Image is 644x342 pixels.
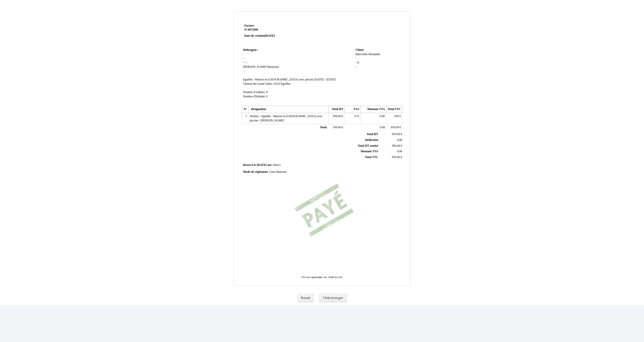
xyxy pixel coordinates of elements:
span: 0.00 [397,150,402,153]
th: Total TTC [386,106,402,113]
span: 4972099 [248,28,258,31]
span: 950.00 [333,115,341,118]
span: Réduction [365,138,378,142]
span: [DATE] [265,34,275,37]
strong: N° [244,28,305,32]
span: Hebergeur: [243,48,258,52]
span: Mode de règlement: [243,170,268,174]
th: N° [242,106,248,113]
span: Montant TVA [361,150,378,153]
span: 13510 [273,82,280,85]
span: Marcoline [356,53,368,56]
span: - [246,61,247,64]
button: Télécharger [320,294,347,302]
span: 0,00 [397,138,402,142]
span: Hernando [368,53,380,56]
th: Montant TVA [361,106,386,113]
td: 1 [242,113,248,124]
td: % [345,113,361,124]
th: Total HT [328,106,344,113]
span: Total TTC [365,156,378,159]
span: Direct [273,163,281,167]
span: Total: [320,126,327,129]
span: - [243,53,244,56]
td: € [379,132,403,137]
span: 950 [394,115,399,118]
span: Carte Bancaire [269,170,287,174]
span: Éguilles [281,82,290,85]
span: 8 [266,91,268,94]
th: TVA [345,106,361,113]
span: Nombre d'Enfants: [243,95,265,98]
span: 0 [355,115,356,118]
span: 950.00 [391,126,399,129]
span: [DATE] [257,163,266,167]
td: € [379,143,403,149]
span: 950.00 [333,126,341,129]
span: 950.00 [392,156,400,159]
span: 950.00 [392,133,400,136]
span: sur: [267,163,273,167]
span: fr [357,61,359,64]
span: Client: [356,48,364,52]
td: € [379,155,403,160]
span: Eguilles · Maison en [GEOGRAPHIC_DATA] avec piscine [243,78,314,81]
span: 0.00 [380,126,385,129]
span: - [356,61,357,64]
span: Nombre d'Adultes: [243,91,266,94]
span: - [243,61,244,64]
span: 0.00 [380,115,385,118]
span: - [356,57,357,60]
td: € [386,124,402,131]
span: - [245,61,246,64]
span: [DATE] - [DATE] [314,78,336,81]
span: 950.00 [392,144,400,147]
span: Total HT [367,133,378,136]
td: € [328,113,344,124]
span: Mouysset [267,65,279,69]
span: [PERSON_NAME] [243,65,267,69]
button: Reset [298,294,314,302]
strong: Date de création [244,34,275,37]
span: Chemin du Grand Vallat [243,82,272,85]
span: - [356,65,357,69]
span: 0 [266,95,268,98]
td: € [386,113,402,124]
span: TVA non applicable, art. 293B du CGI. [301,276,343,279]
span: Total HT remisé [358,144,378,147]
span: Réservé le [243,163,256,167]
span: Nuitées - Eguilles · Maison en [GEOGRAPHIC_DATA] avec piscine - [PERSON_NAME] [250,115,323,122]
span: - [243,70,244,73]
span: Facture [244,24,254,27]
th: Désignation [248,106,328,113]
span: - [243,57,244,60]
td: € [328,124,344,131]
